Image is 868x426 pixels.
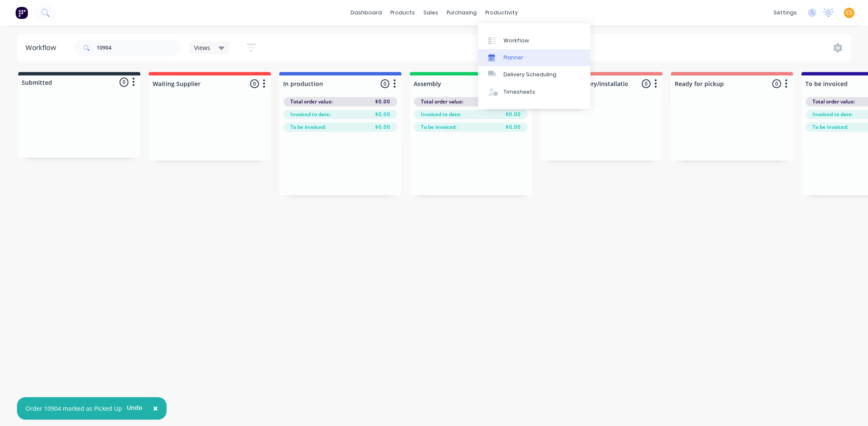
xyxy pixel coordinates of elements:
[97,39,181,56] input: Search for orders...
[478,66,590,83] a: Delivery Scheduling
[145,398,167,419] button: Close
[421,123,456,131] span: To be invoiced:
[812,98,855,106] span: Total order value:
[504,88,535,96] div: Timesheets
[506,123,521,131] span: $0.00
[421,98,463,106] span: Total order value:
[504,54,523,61] div: Planner
[846,9,852,17] span: CS
[812,111,853,118] span: Invoiced to date:
[375,123,390,131] span: $0.00
[375,111,390,118] span: $0.00
[153,402,158,414] span: ×
[25,43,60,53] div: Workflow
[812,123,848,131] span: To be invoiced:
[769,6,801,19] div: settings
[504,37,529,45] div: Workflow
[386,6,419,19] div: products
[504,71,556,78] div: Delivery Scheduling
[346,6,386,19] a: dashboard
[481,6,522,19] div: productivity
[25,404,122,413] div: Order 10904 marked as Picked Up
[478,32,590,49] a: Workflow
[194,43,210,52] span: Views
[478,84,590,100] a: Timesheets
[506,111,521,118] span: $0.00
[421,111,461,118] span: Invoiced to date:
[442,6,481,19] div: purchasing
[122,401,147,414] button: Undo
[419,6,442,19] div: sales
[290,123,326,131] span: To be invoiced:
[15,6,28,19] img: Factory
[290,98,333,106] span: Total order value:
[478,49,590,66] a: Planner
[290,111,331,118] span: Invoiced to date:
[375,98,390,106] span: $0.00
